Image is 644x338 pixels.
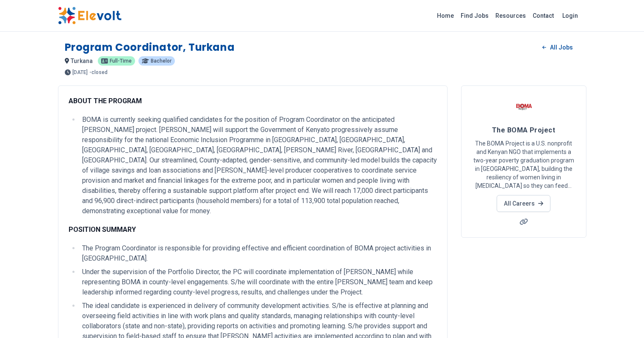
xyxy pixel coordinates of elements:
[513,96,534,117] img: The BOMA Project
[110,58,132,63] span: Full-time
[80,243,437,264] li: The Program Coordinator is responsible for providing effective and efficient coordination of BOMA...
[65,41,235,54] h1: Program Coordinator, Turkana
[69,225,136,234] strong: POSITION SUMMARY
[69,97,142,105] strong: ABOUT THE PROGRAM
[151,58,171,63] span: Bachelor
[80,267,437,297] li: Under the supervision of the Portfolio Director, the PC will coordinate implementation of [PERSON...
[80,115,437,216] li: BOMA is currently seeking qualified candidates for the position of Program Coordinator on the ant...
[536,41,579,54] a: All Jobs
[492,9,529,22] a: Resources
[434,9,457,22] a: Home
[457,9,492,22] a: Find Jobs
[492,126,555,134] span: The BOMA Project
[497,195,550,212] a: All Careers
[557,7,583,24] a: Login
[529,9,557,22] a: Contact
[472,139,576,190] p: The BOMA Project is a U.S. nonprofit and Kenyan NGO that implements a two-year poverty graduation...
[58,7,122,25] img: Elevolt
[72,70,88,75] span: [DATE]
[71,58,93,64] span: turkana
[89,70,108,75] p: - closed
